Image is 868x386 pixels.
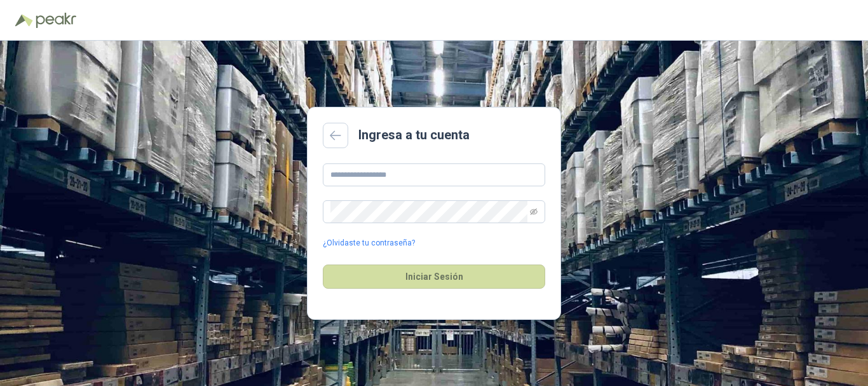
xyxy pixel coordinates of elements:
h2: Ingresa a tu cuenta [358,125,470,145]
img: Peakr [36,13,76,28]
button: Iniciar Sesión [323,265,545,289]
img: Logo [15,14,33,27]
span: eye-invisible [530,208,538,216]
a: ¿Olvidaste tu contraseña? [323,237,415,249]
